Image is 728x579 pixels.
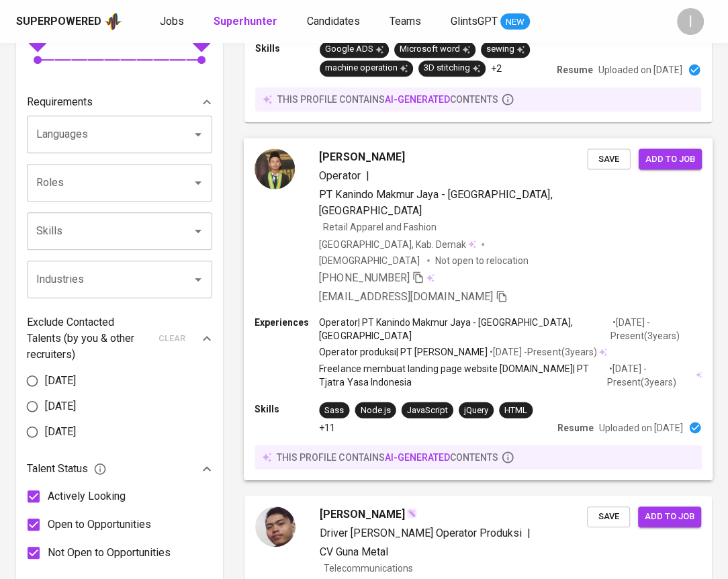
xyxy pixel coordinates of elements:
span: | [527,525,531,541]
p: +11 [319,420,335,434]
span: [DATE] [45,398,76,414]
div: [GEOGRAPHIC_DATA], Kab. Demak [319,237,476,251]
div: Superpowered [16,14,101,30]
p: Uploaded on [DATE] [599,420,683,434]
div: Google ADS [325,43,383,56]
a: Teams [390,13,424,30]
p: Exclude Contacted Talents (by you & other recruiters) [27,314,150,363]
p: Resume [557,63,593,77]
div: 3D stitching [424,62,480,75]
span: [PERSON_NAME] [320,506,405,523]
p: Operator produksi | PT [PERSON_NAME] [319,345,488,359]
button: Open [189,125,208,144]
div: jQuery [464,404,488,416]
div: sewing [486,43,525,56]
button: Save [587,148,630,169]
img: 89eaf4ce4cf2890c716b2b5d2884dc88.jpg [255,506,295,547]
span: Actively Looking [48,488,126,504]
span: Add to job [645,509,694,525]
p: Experiences [255,316,319,329]
span: Save [594,509,623,525]
span: AI-generated [385,94,450,105]
button: Open [189,270,208,289]
div: Requirements [27,89,212,116]
span: GlintsGPT [451,15,498,28]
span: Add to job [645,151,695,167]
p: Freelance membuat landing page website [DOMAIN_NAME] | PT Tjatra Yasa Indonesia [319,361,607,388]
button: Add to job [638,506,701,527]
div: Microsoft word [400,43,470,56]
a: [PERSON_NAME]Operator|PT Kanindo Makmur Jaya - [GEOGRAPHIC_DATA], [GEOGRAPHIC_DATA]Retail Apparel... [244,138,712,480]
a: Superhunter [214,13,280,30]
a: GlintsGPT NEW [451,13,530,30]
p: Uploaded on [DATE] [598,63,682,77]
span: [PHONE_NUMBER] [319,271,409,283]
button: Add to job [639,148,702,169]
div: Talent Status [27,455,212,482]
p: Resume [557,420,593,434]
span: [DATE] [45,373,76,389]
img: app logo [104,11,122,32]
div: I [677,8,704,35]
span: [DEMOGRAPHIC_DATA] [319,253,421,267]
button: Open [189,222,208,240]
span: Talent Status [27,461,107,477]
div: JavaScript [407,404,448,416]
img: c7073d7af7ebd201467f5e9ea5721708.jpg [255,148,295,189]
span: CV Guna Metal [320,545,388,558]
span: Jobs [160,15,184,28]
span: Operator [319,169,360,181]
span: NEW [500,15,530,29]
span: [DATE] [45,424,76,440]
b: Superhunter [214,15,277,28]
p: Requirements [27,94,93,110]
span: Save [594,151,624,167]
span: PT Kanindo Makmur Jaya - [GEOGRAPHIC_DATA], [GEOGRAPHIC_DATA] [319,187,552,216]
span: Open to Opportunities [48,517,151,533]
span: | [365,167,369,183]
span: AI-generated [385,451,450,462]
a: Superpoweredapp logo [16,11,122,32]
span: [EMAIL_ADDRESS][DOMAIN_NAME] [319,290,493,303]
img: magic_wand.svg [406,508,417,519]
div: HTML [504,404,527,416]
button: Save [587,506,630,527]
p: • [DATE] - Present ( 3 years ) [607,361,694,388]
span: [PERSON_NAME] [319,148,404,165]
p: this profile contains contents [277,93,498,106]
button: Open [189,173,208,192]
span: Candidates [307,15,360,28]
div: machine operation [325,62,408,75]
p: • [DATE] - Present ( 3 years ) [488,345,596,359]
span: Not Open to Opportunities [48,545,171,561]
div: Sass [324,404,344,416]
a: Jobs [160,13,187,30]
span: Retail Apparel and Fashion [323,221,437,232]
span: Driver [PERSON_NAME] Operator Produksi [320,527,522,539]
div: Exclude Contacted Talents (by you & other recruiters)clear [27,314,212,363]
div: Node.js [360,404,390,416]
p: Operator | PT Kanindo Makmur Jaya - [GEOGRAPHIC_DATA], [GEOGRAPHIC_DATA] [319,316,610,343]
span: Telecommunications [324,563,413,574]
p: Skills [255,402,319,415]
p: +2 [491,62,502,75]
p: Skills [255,42,320,55]
p: • [DATE] - Present ( 3 years ) [610,316,702,343]
span: Teams [390,15,421,28]
p: this profile contains contents [277,450,498,463]
p: Not open to relocation [435,253,529,267]
a: Candidates [307,13,363,30]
